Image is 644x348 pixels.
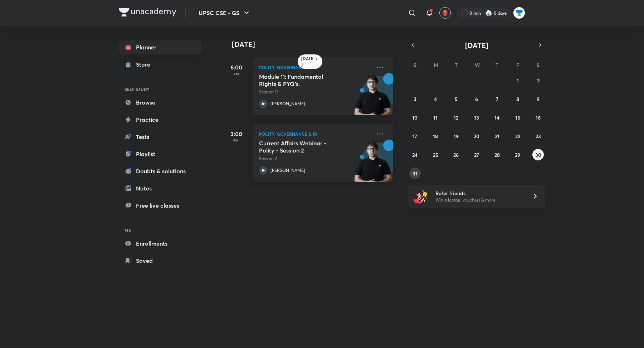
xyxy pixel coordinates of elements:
button: August 24, 2025 [409,149,421,160]
a: Doubts & solutions [119,164,202,178]
abbr: August 12, 2025 [454,114,458,121]
abbr: August 21, 2025 [495,133,499,140]
img: unacademy [353,140,393,189]
button: August 18, 2025 [430,130,441,142]
abbr: August 20, 2025 [474,133,479,140]
p: AM [222,72,250,76]
button: August 29, 2025 [512,149,523,160]
button: August 9, 2025 [532,93,544,105]
button: August 26, 2025 [450,149,462,160]
p: Polity, Governance & IR [259,63,371,72]
p: Session 2 [259,155,371,162]
button: August 30, 2025 [532,149,544,160]
abbr: August 26, 2025 [453,151,459,158]
abbr: August 27, 2025 [474,151,479,158]
abbr: August 8, 2025 [516,96,519,102]
button: August 22, 2025 [512,130,523,142]
button: August 6, 2025 [471,93,482,105]
button: August 2, 2025 [532,74,544,86]
a: Playlist [119,147,202,161]
abbr: August 24, 2025 [412,151,418,158]
span: [DATE] [465,40,488,50]
abbr: Monday [434,62,438,68]
button: August 15, 2025 [512,112,523,123]
abbr: August 28, 2025 [494,151,500,158]
p: PM [222,138,250,142]
a: Company Logo [119,8,176,18]
button: August 14, 2025 [491,112,503,123]
abbr: August 5, 2025 [455,96,458,102]
button: August 31, 2025 [409,168,421,179]
a: Free live classes [119,198,202,213]
button: August 4, 2025 [430,93,441,105]
div: Store [136,60,155,69]
h5: 3:00 [222,130,250,138]
a: Browse [119,95,202,110]
button: August 16, 2025 [532,112,544,123]
p: Win a laptop, vouchers & more [435,197,523,203]
button: August 20, 2025 [471,130,482,142]
h5: Module 11: Fundamental Rights & PYQ’s. [259,73,348,87]
img: Company Logo [119,8,176,16]
h5: 6:00 [222,63,250,72]
abbr: August 13, 2025 [474,114,479,121]
abbr: August 30, 2025 [535,151,541,158]
a: Enrollments [119,236,202,251]
button: August 21, 2025 [491,130,503,142]
abbr: August 25, 2025 [433,151,438,158]
abbr: August 17, 2025 [413,133,417,140]
abbr: August 16, 2025 [536,114,541,121]
h6: Refer friends [435,189,523,197]
abbr: August 4, 2025 [434,96,437,102]
img: avatar [442,10,448,16]
abbr: August 6, 2025 [475,96,478,102]
button: UPSC CSE - GS [194,6,255,20]
h4: [DATE] [232,40,400,49]
abbr: August 3, 2025 [414,96,416,102]
abbr: Friday [516,62,519,68]
abbr: August 2, 2025 [537,77,540,84]
abbr: August 7, 2025 [496,96,498,102]
h6: SELF STUDY [119,83,202,95]
h6: [DATE] [301,56,314,67]
button: August 17, 2025 [409,130,421,142]
a: Store [119,57,202,72]
abbr: August 23, 2025 [536,133,541,140]
abbr: August 1, 2025 [517,77,519,84]
p: Polity, Governance & IR [259,130,371,138]
button: avatar [439,7,451,19]
a: Practice [119,112,202,127]
button: August 10, 2025 [409,112,421,123]
abbr: Saturday [537,62,540,68]
button: August 28, 2025 [491,149,503,160]
a: Notes [119,181,202,195]
abbr: August 14, 2025 [494,114,499,121]
img: Jiban Jyoti Dash [513,7,525,19]
p: [PERSON_NAME] [270,167,305,174]
button: August 5, 2025 [450,93,462,105]
abbr: August 10, 2025 [412,114,418,121]
button: August 1, 2025 [512,74,523,86]
abbr: Sunday [414,62,416,68]
p: Session 11 [259,89,371,95]
h6: ME [119,224,202,236]
a: Saved [119,253,202,268]
abbr: August 19, 2025 [454,133,459,140]
abbr: August 9, 2025 [537,96,540,102]
h5: Current Affairs Webinar - Polity - Session 2 [259,140,348,154]
a: Tests [119,130,202,144]
button: August 11, 2025 [430,112,441,123]
abbr: August 31, 2025 [413,170,418,177]
button: August 23, 2025 [532,130,544,142]
img: unacademy [353,73,393,122]
button: August 8, 2025 [512,93,523,105]
button: August 13, 2025 [471,112,482,123]
abbr: August 29, 2025 [515,151,520,158]
abbr: August 15, 2025 [515,114,520,121]
button: [DATE] [418,40,535,50]
abbr: Thursday [496,62,498,68]
abbr: Wednesday [475,62,480,68]
abbr: August 11, 2025 [433,114,438,121]
img: referral [414,189,428,203]
button: August 25, 2025 [430,149,441,160]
